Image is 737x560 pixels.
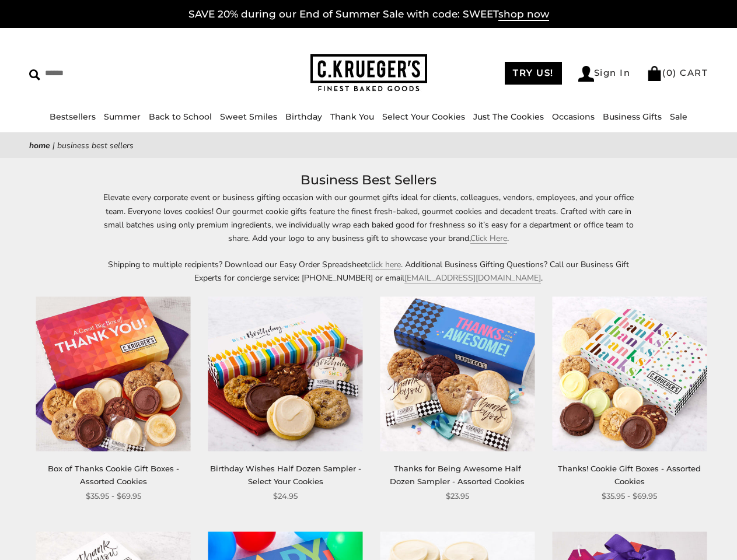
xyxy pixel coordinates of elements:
input: Search [29,64,184,82]
a: Thank You [330,111,374,122]
span: 0 [666,67,673,78]
a: click here [368,259,401,270]
img: Box of Thanks Cookie Gift Boxes - Assorted Cookies [36,296,191,451]
p: Shipping to multiple recipients? Download our Easy Order Spreadsheet . Additional Business Giftin... [100,258,637,285]
span: | [53,140,55,151]
img: C.KRUEGER'S [310,54,427,92]
img: Birthday Wishes Half Dozen Sampler - Select Your Cookies [208,296,363,451]
a: Birthday Wishes Half Dozen Sampler - Select Your Cookies [210,464,361,485]
a: Occasions [552,111,595,122]
a: Bestsellers [50,111,96,122]
a: Back to School [149,111,212,122]
a: Thanks for Being Awesome Half Dozen Sampler - Assorted Cookies [390,464,525,485]
a: Sweet Smiles [220,111,277,122]
img: Thanks for Being Awesome Half Dozen Sampler - Assorted Cookies [380,296,535,451]
h1: Business Best Sellers [47,170,690,191]
a: Birthday [285,111,322,122]
img: Thanks! Cookie Gift Boxes - Assorted Cookies [552,296,707,451]
a: TRY US! [505,62,562,85]
a: (0) CART [647,67,708,78]
a: Click Here [470,233,507,244]
a: Box of Thanks Cookie Gift Boxes - Assorted Cookies [48,464,179,485]
a: Business Gifts [603,111,662,122]
nav: breadcrumbs [29,139,708,152]
a: Sign In [578,66,631,82]
img: Account [578,66,594,82]
span: $23.95 [446,490,469,502]
p: Elevate every corporate event or business gifting occasion with our gourmet gifts ideal for clien... [100,191,637,244]
span: Business Best Sellers [57,140,134,151]
img: Search [29,69,40,80]
span: shop now [498,8,549,21]
a: Thanks! Cookie Gift Boxes - Assorted Cookies [558,464,701,485]
img: Bag [647,66,662,81]
a: [EMAIL_ADDRESS][DOMAIN_NAME] [404,272,541,283]
span: $35.95 - $69.95 [86,490,141,502]
a: Summer [104,111,141,122]
a: SAVE 20% during our End of Summer Sale with code: SWEETshop now [188,8,549,21]
a: Select Your Cookies [382,111,465,122]
span: $24.95 [273,490,298,502]
a: Just The Cookies [473,111,544,122]
span: $35.95 - $69.95 [602,490,657,502]
a: Home [29,140,50,151]
a: Sale [670,111,687,122]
